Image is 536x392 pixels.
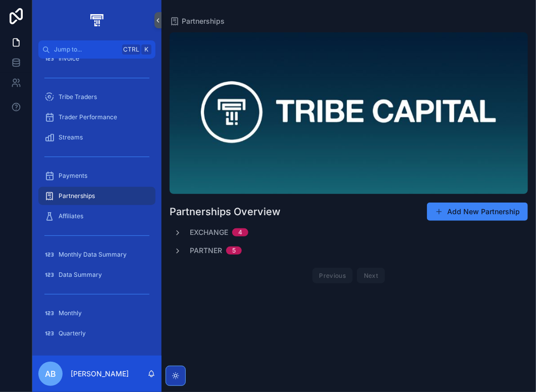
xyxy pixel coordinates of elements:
[71,369,129,379] p: [PERSON_NAME]
[59,172,87,180] span: Payments
[38,304,155,322] a: Monthly
[38,324,155,342] a: Quarterly
[59,133,83,141] span: Streams
[38,50,155,68] a: Invoice
[38,128,155,146] a: Streams
[38,40,155,59] button: Jump to...CtrlK
[38,88,155,106] a: Tribe Traders
[59,329,86,337] span: Quarterly
[170,205,281,219] h1: Partnerships Overview
[38,207,155,225] a: Affiliates
[190,246,222,256] span: Partner
[59,192,95,200] span: Partnerships
[59,93,97,101] span: Tribe Traders
[54,45,118,54] span: Jump to...
[38,266,155,284] a: Data Summary
[427,203,528,221] button: Add New Partnership
[59,309,82,317] span: Monthly
[59,251,127,259] span: Monthly Data Summary
[232,247,236,255] div: 5
[122,44,140,55] span: Ctrl
[238,228,242,236] div: 4
[182,16,225,26] span: Partnerships
[59,113,117,121] span: Trader Performance
[88,12,105,28] img: App logo
[59,212,83,220] span: Affiliates
[38,167,155,185] a: Payments
[142,45,150,54] span: K
[32,59,162,356] div: scrollable content
[170,16,225,26] a: Partnerships
[38,246,155,264] a: Monthly Data Summary
[38,108,155,126] a: Trader Performance
[190,227,228,237] span: Exchange
[59,55,79,63] span: Invoice
[45,368,56,380] span: AB
[59,271,102,279] span: Data Summary
[38,187,155,205] a: Partnerships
